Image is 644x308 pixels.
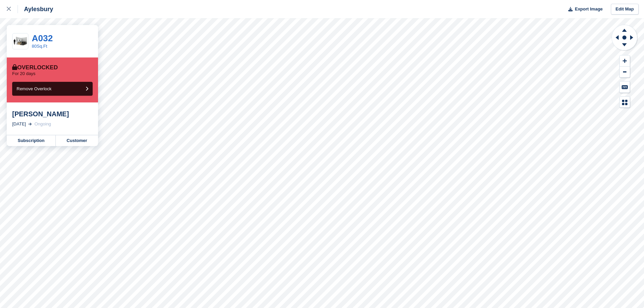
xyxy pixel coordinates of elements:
[620,67,630,78] button: Zoom Out
[564,4,603,15] button: Export Image
[620,81,630,93] button: Keyboard Shortcuts
[56,135,98,146] a: Customer
[611,4,639,15] a: Edit Map
[28,123,32,125] img: arrow-right-light-icn-cde0832a797a2874e46488d9cf13f60e5c3a73dbe684e267c42b8395dfbc2abf.svg
[12,71,35,76] p: For 20 days
[13,35,28,47] img: 75-sqft-unit.jpg
[7,135,56,146] a: Subscription
[32,44,47,49] a: 80Sq.Ft
[32,33,53,43] a: A032
[12,64,58,71] div: Overlocked
[620,97,630,108] button: Map Legend
[12,82,93,96] button: Remove Overlock
[18,5,53,13] div: Aylesbury
[620,55,630,67] button: Zoom In
[34,121,51,127] div: Ongoing
[17,86,51,91] span: Remove Overlock
[575,6,602,13] span: Export Image
[12,121,26,127] div: [DATE]
[12,110,93,118] div: [PERSON_NAME]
